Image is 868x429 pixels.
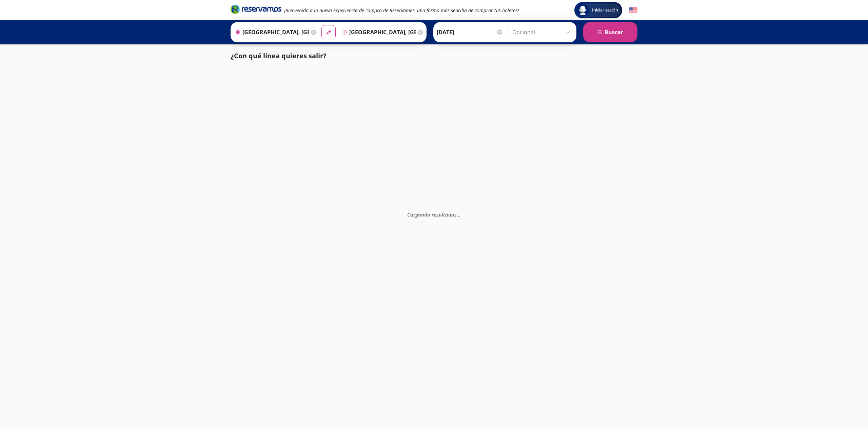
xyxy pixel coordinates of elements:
[457,211,458,218] span: .
[231,4,281,16] a: Brand Logo
[339,24,416,41] input: Buscar Destino
[589,7,621,14] span: Iniciar sesión
[459,211,461,218] span: .
[231,51,327,61] p: ¿Con qué línea quieres salir?
[583,22,637,42] button: Buscar
[231,4,281,14] i: Brand Logo
[512,24,573,41] input: Opcional
[437,24,503,41] input: Elegir Fecha
[458,211,459,218] span: .
[284,7,519,14] em: ¡Bienvenido a la nueva experiencia de compra de Reservamos, una forma más sencilla de comprar tus...
[629,6,637,15] button: English
[233,24,309,41] input: Buscar Origen
[407,211,461,218] em: Cargando resultados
